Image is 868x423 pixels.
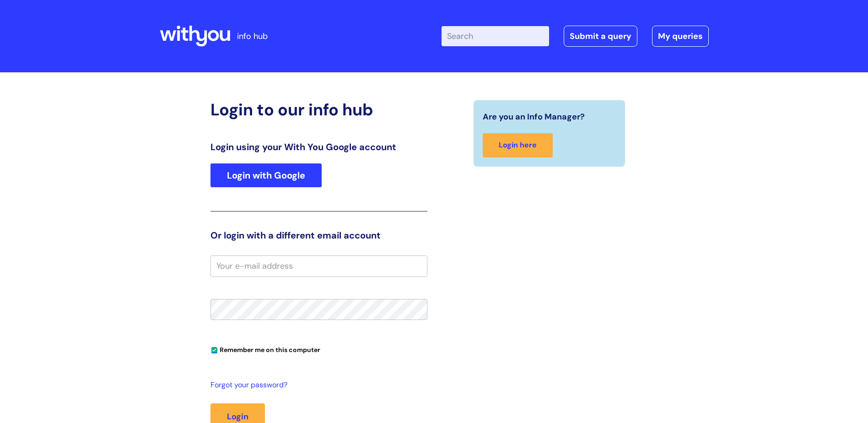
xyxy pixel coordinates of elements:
div: You can uncheck this option if you're logging in from a shared device [210,342,427,357]
a: Login with Google [210,163,322,187]
input: Remember me on this computer [211,347,217,353]
a: My queries [652,26,709,47]
a: Login here [483,133,553,157]
label: Remember me on this computer [210,344,320,354]
span: Are you an Info Manager? [483,109,585,124]
a: Submit a query [564,26,637,47]
p: info hub [237,29,268,43]
h3: Login using your With You Google account [210,141,427,152]
a: Forgot your password? [210,379,423,392]
input: Search [442,26,549,46]
h2: Login to our info hub [210,100,427,119]
h3: Or login with a different email account [210,230,427,241]
input: Your e-mail address [210,255,427,277]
